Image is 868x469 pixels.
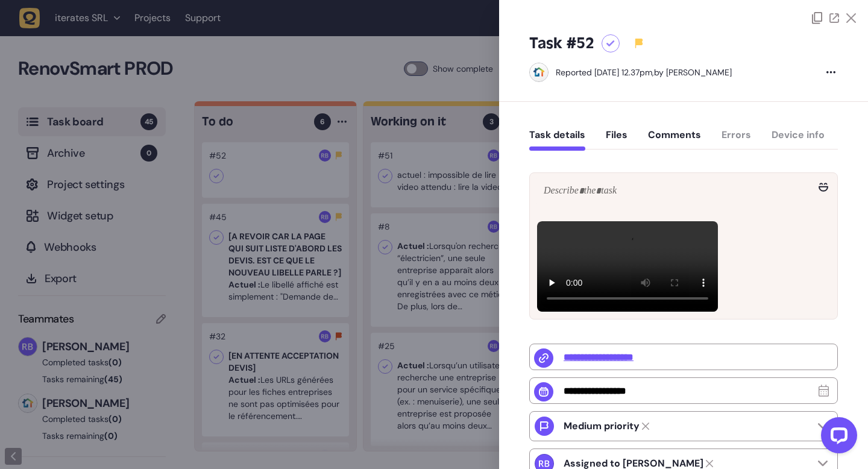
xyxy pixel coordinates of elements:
[634,39,644,48] svg: Medium priority
[648,129,701,151] button: Comments
[556,66,732,78] div: by [PERSON_NAME]
[529,34,594,53] h5: Task #52
[556,67,654,78] div: Reported [DATE] 12.37pm,
[811,412,862,463] iframe: LiveChat chat widget
[529,129,585,151] button: Task details
[530,63,548,81] img: John Salvatori
[564,420,640,432] p: Medium priority
[606,129,627,151] button: Files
